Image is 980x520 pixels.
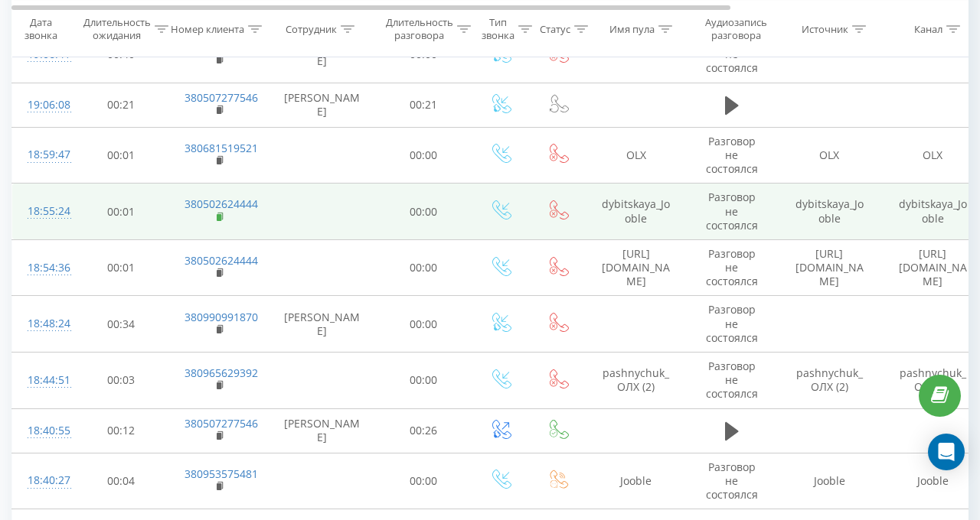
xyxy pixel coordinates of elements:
td: OLX [586,127,686,184]
a: 380965629392 [185,366,258,380]
div: Тип звонка [482,16,514,42]
td: Jooble [778,453,881,509]
div: 18:59:47 [28,140,58,170]
td: OLX [778,127,881,184]
td: 00:01 [73,127,169,184]
span: Разговор не состоялся [706,190,758,232]
div: Длительность разговора [386,16,453,42]
td: 00:00 [376,127,472,184]
div: Аудиозапись разговора [699,16,773,42]
td: 00:01 [73,239,169,296]
td: pashnychuk_ОЛХ (2) [778,353,881,409]
div: Статус [540,22,570,35]
td: [PERSON_NAME] [269,408,376,453]
span: Разговор не состоялся [706,460,758,502]
td: [URL][DOMAIN_NAME] [778,239,881,296]
span: Разговор не состоялся [706,302,758,344]
div: Длительность ожидания [83,16,151,42]
a: 380507277546 [185,90,258,105]
td: dybitskaya_Jooble [778,184,881,240]
a: 380507277546 [185,416,258,431]
a: 380990991870 [185,310,258,324]
td: 00:34 [73,296,169,353]
td: 00:03 [73,353,169,409]
div: Дата звонка [12,16,69,42]
td: 00:00 [376,296,472,353]
td: [URL][DOMAIN_NAME] [586,239,686,296]
td: pashnychuk_ОЛХ (2) [586,353,686,409]
div: Источник [802,22,848,35]
div: Номер клиента [171,22,244,35]
td: 00:12 [73,408,169,453]
span: Разговор не состоялся [706,246,758,288]
div: 19:06:08 [28,90,58,120]
a: 380502624444 [185,197,258,211]
div: Канал [914,22,942,35]
td: Jooble [586,453,686,509]
td: dybitskaya_Jooble [586,184,686,240]
td: 00:04 [73,453,169,509]
div: 18:40:27 [28,466,58,496]
div: Сотрудник [286,22,337,35]
span: Разговор не состоялся [706,134,758,176]
td: 00:21 [73,83,169,127]
td: [PERSON_NAME] [269,296,376,353]
div: 18:55:24 [28,197,58,226]
div: 18:40:55 [28,416,58,446]
td: 00:01 [73,184,169,240]
div: 18:44:51 [28,366,58,395]
div: Open Intercom Messenger [928,434,965,470]
td: 00:21 [376,83,472,127]
td: 00:00 [376,239,472,296]
a: 380502624444 [185,253,258,268]
div: 18:54:36 [28,253,58,283]
span: Разговор не состоялся [706,359,758,401]
td: 00:00 [376,353,472,409]
div: 18:48:24 [28,309,58,339]
td: 00:00 [376,453,472,509]
td: 00:26 [376,408,472,453]
a: 380681519521 [185,141,258,155]
td: [PERSON_NAME] [269,83,376,127]
div: Имя пула [609,22,655,35]
td: 00:00 [376,184,472,240]
a: 380953575481 [185,466,258,481]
